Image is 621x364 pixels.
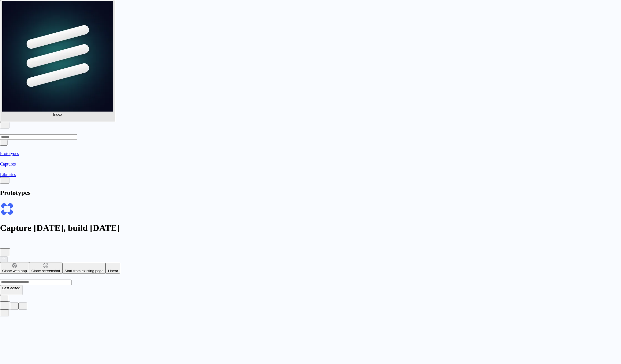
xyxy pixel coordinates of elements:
button: Linear [106,263,120,274]
span: Start from existing page [65,269,104,273]
button: Start from existing page [62,263,106,274]
span: Last edited [2,286,20,290]
span: Index [53,112,62,117]
span: Clone web app [2,269,27,273]
button: Clone screenshot [29,262,62,274]
span: Linear [108,269,118,273]
span: Clone screenshot [31,269,60,273]
img: 400 [2,1,113,112]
